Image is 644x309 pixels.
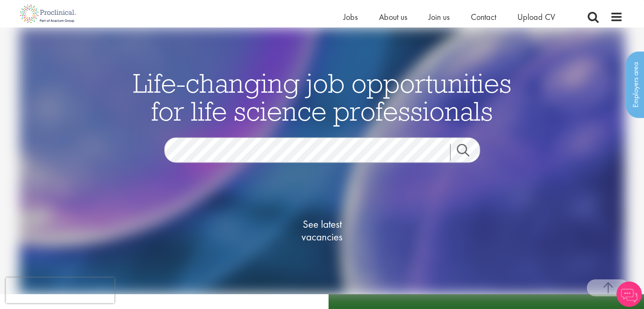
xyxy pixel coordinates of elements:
a: See latestvacancies [280,184,365,277]
a: Job search submit button [450,143,486,160]
a: Jobs [343,11,358,22]
a: Upload CV [517,11,555,22]
iframe: reCAPTCHA [6,278,114,303]
span: Life-changing job opportunities for life science professionals [133,66,511,127]
a: Contact [471,11,496,22]
a: About us [379,11,407,22]
img: Chatbot [616,281,642,307]
span: See latest vacancies [280,218,365,243]
img: candidate home [19,28,625,294]
a: Join us [428,11,450,22]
